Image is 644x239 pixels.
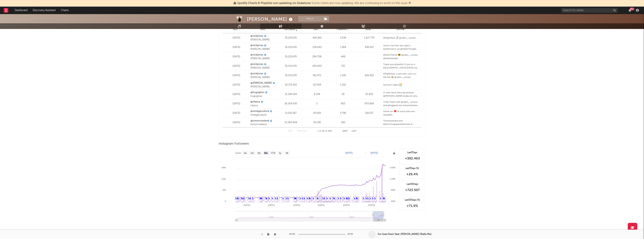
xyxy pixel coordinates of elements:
div: vintageculture [250,113,277,117]
a: Dashboard [12,7,30,14]
div: [DATE] [225,121,249,124]
a: @nickjonas [250,44,263,47]
div: Last 7 Days [401,151,423,154]
div: Summer nights 🌅 [383,83,419,87]
text: 1w [244,152,247,154]
a: ✎ [243,197,245,200]
div: Tomorrowland and @dimitrivegasandlikemike at @ushuaiaibiza return with ‘The Reflection of Love’. ... [383,119,419,126]
div: [PERSON_NAME] [250,38,277,42]
a: ✎ [235,197,237,200]
a: ✎ [272,197,273,200]
div: 35.215.678 [279,36,303,40]
text: [DATE] [293,204,300,206]
a: ✎ [265,197,267,200]
a: ✎ [348,197,350,200]
text: 1m [250,152,254,154]
a: ✎ [365,197,367,200]
div: 663 [331,102,355,106]
div: [PERSON_NAME] [247,16,294,22]
div: +29,4 % [401,172,423,177]
text: 60k [222,189,226,191]
button: Next [343,130,348,132]
a: ✎ [347,197,348,200]
text: [DATE] [268,204,275,206]
div: 16.209.930 [279,102,303,106]
a: ✎ [372,197,374,200]
div: hugogloss [250,94,277,98]
a: ✎ [277,197,278,200]
span: : Some charts are now updating. We are continuing to work on the issue [237,2,407,5]
a: ✎ [338,197,339,200]
text: [DATE] [343,204,350,206]
div: 732 [331,64,355,68]
div: [DATE] [225,46,249,49]
a: @nickjonas [250,62,263,66]
a: ✎ [367,197,369,200]
div: Last 7 Days (%) [401,167,423,170]
span: Dismiss [409,2,411,5]
text: 1 200k [389,178,395,180]
a: @[PERSON_NAME] [250,81,272,85]
text: 3m [257,152,261,154]
text: All [285,152,288,154]
a: ✎ [343,197,345,200]
a: @tomorrowland [250,119,269,123]
a: ✎ [302,197,303,200]
div: 35.215.678 [279,74,303,77]
a: ✎ [374,197,376,200]
div: 3 [305,102,329,106]
text: 800k [391,189,395,191]
div: 626.910 [357,74,381,77]
a: ✎ [363,197,364,200]
div: Deixe um ❤️ se você está com saudade! I need you like Oxygen. Confira agora nosso remix pro @robi... [383,110,419,117]
div: 1.250 [331,83,355,87]
a: ✎ [237,197,238,200]
span: Followers [284,28,295,31]
text: [DATE] [345,152,353,154]
a: @nickjonas [250,34,263,38]
a: ✎ [306,197,308,200]
a: @nickjonas [250,72,263,76]
a: ✎ [303,197,305,200]
text: Zoom [235,152,241,154]
a: ✎ [294,197,295,200]
div: 29 [331,93,355,96]
div: 35.215.678 [279,46,303,49]
div: 1 10 300 [314,129,335,134]
div: 30.238 [305,121,329,124]
a: @ritaora [250,100,260,104]
text: 0 [225,200,226,202]
div: 3.034 [331,36,355,40]
button: First [288,130,293,132]
text: 6m [264,152,267,154]
div: 8.206 [305,93,329,96]
a: ✎ [287,197,289,200]
span: Comments [337,28,347,31]
button: Last [352,130,357,132]
div: 180 [331,121,355,124]
a: @hugogloss [250,91,264,94]
div: +392.463 [401,156,423,161]
a: ✎ [285,197,287,200]
a: ✎ [380,197,382,200]
a: ✎ [282,197,284,200]
a: ✎ [340,197,342,200]
div: [DATE] [225,102,249,106]
a: ✎ [299,197,301,200]
a: ✎ [346,197,347,200]
div: [PERSON_NAME] [250,76,277,79]
a: ✎ [324,197,325,200]
div: 1.149 [331,74,355,77]
a: ✎ [250,197,251,200]
a: ✎ [241,197,243,200]
a: @nickjonas [250,53,263,57]
div: 290.690 [305,64,329,68]
a: ✎ [316,197,318,200]
div: +723.507 [401,188,423,192]
div: [DATE] [225,74,249,77]
text: [DATE] [318,204,324,206]
div: +71,9 % [401,204,423,208]
div: 3.796 [331,111,355,115]
span: to [319,130,321,132]
div: 30.170.410 [279,83,303,87]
